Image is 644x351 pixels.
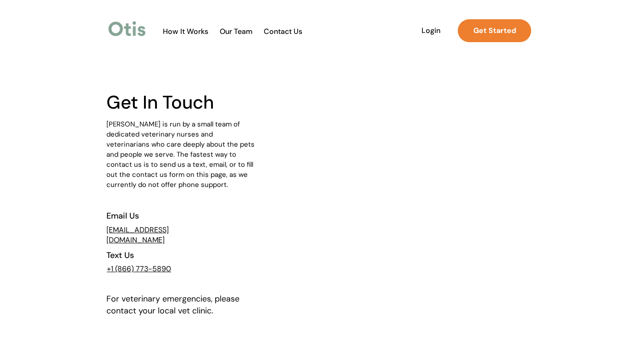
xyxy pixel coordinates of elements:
u: 5890 [152,264,171,274]
a: +1 (866) 773- [107,264,152,274]
span: Login [410,26,452,35]
strong: Get Started [473,26,516,35]
span: Our Team [214,27,259,36]
a: Our Team [214,27,259,36]
span: Email Us [106,210,139,221]
span: Get In Touch [106,90,214,114]
a: How It Works [158,27,213,36]
a: Contact Us [259,27,307,36]
span: Contact Us [259,27,307,36]
a: Login [410,19,452,42]
a: [EMAIL_ADDRESS][DOMAIN_NAME] [106,225,169,245]
span: [PERSON_NAME] is run by a small team of dedicated veterinary nurses and veterinarians who care de... [106,120,255,189]
span: For veterinary emergencies, please contact your local vet clinic. [106,293,239,316]
a: Get Started [458,19,531,42]
span: Text Us [106,250,134,261]
span: How It Works [158,27,213,36]
iframe: Gorgias Contact Form [268,60,520,128]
